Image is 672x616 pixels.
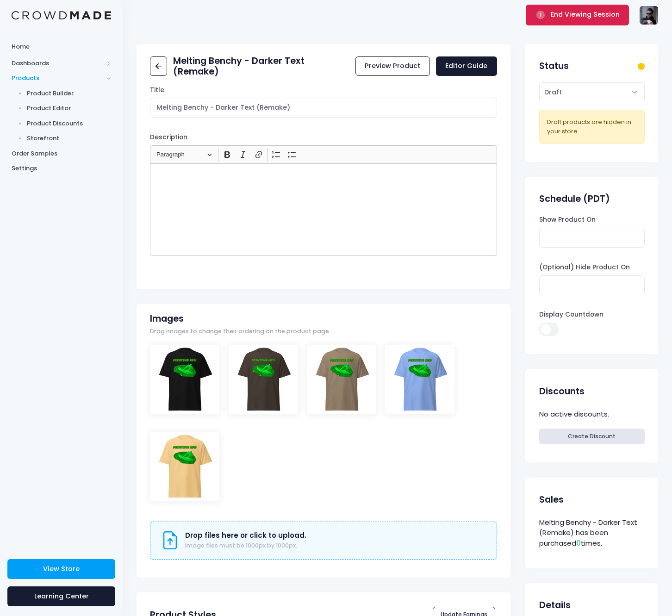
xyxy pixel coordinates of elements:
[539,215,596,224] label: Show Product On
[150,86,164,95] label: Title
[539,263,630,272] label: (Optional) Hide Product On
[152,148,216,162] button: Paragraph
[539,386,585,397] h2: Discounts
[640,6,658,25] img: User
[355,56,430,76] a: Preview Product
[436,56,497,76] a: Editor Guide
[551,10,620,19] span: End Viewing Session
[150,313,184,324] h2: Images
[156,149,205,160] span: Paragraph
[185,531,306,540] h3: Drop files here or click to upload.
[576,538,581,548] span: 0
[539,193,610,204] h2: Schedule (PDT)
[539,310,604,319] label: Display Countdown
[12,149,111,158] span: Order Samples
[27,134,112,143] span: Storefront
[150,163,497,256] div: Rich Text Editor, main
[34,591,89,601] span: Learning Center
[27,89,112,98] span: Product Builder
[150,145,497,163] div: Editor toolbar
[539,494,564,505] h2: Sales
[539,429,645,444] a: Create Discount
[12,42,111,51] span: Home
[12,164,111,173] span: Settings
[539,516,645,550] div: Melting Benchy - Darker Text (Remake) has been purchased times.
[526,5,629,25] button: End Viewing Session
[7,586,115,606] a: Learning Center
[185,541,297,549] span: Image files must be 1000px by 1000px.
[7,559,115,579] a: View Store
[539,61,569,71] h2: Status
[12,74,103,83] span: Products
[539,600,571,610] h2: Details
[173,56,324,77] h2: Melting Benchy - Darker Text (Remake)
[150,327,330,336] span: Drag images to change their ordering on the product page.
[547,118,637,136] div: Draft products are hidden in your store.
[27,119,112,128] span: Product Discounts
[43,564,80,573] span: View Store
[539,408,645,421] div: No active discounts.
[12,59,103,68] span: Dashboards
[150,133,187,142] label: Description
[27,104,112,113] span: Product Editor
[12,11,111,20] img: Logo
